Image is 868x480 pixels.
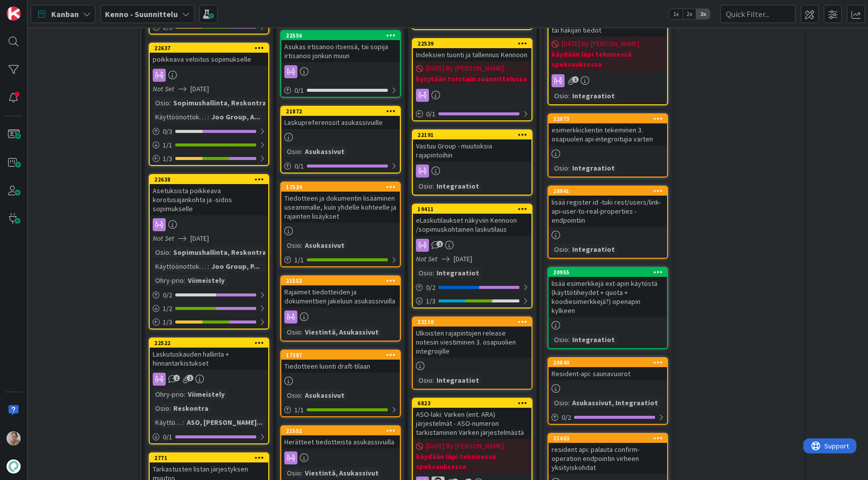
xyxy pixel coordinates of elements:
div: 21403 [553,435,667,442]
div: resident api: palauta confirm-operation endpointin virheen yksityiskohdat [549,443,667,474]
div: 6823ASO-laki: Varken (ent. ARA) järjestelmät - ASO-numeron tarkistaminen Varken järjestelmästä [413,399,531,439]
div: Sopimushallinta, Reskontra [171,247,269,258]
div: Integraatiot [434,181,482,192]
b: Kenno - Suunnittelu [105,9,178,19]
span: : [301,240,302,251]
span: 0 / 1 [294,161,304,172]
div: 21552 [286,427,400,434]
div: Joo Group, A... [209,111,263,122]
div: Integraatiot [570,90,617,101]
div: Integraatiot [434,375,482,386]
div: Integraatiot [570,334,617,345]
div: Käyttöönottokriittisyys [153,417,183,428]
div: 22638Asetuksista poikkeava korotusajankohta ja -sidos sopimukselle [150,175,268,215]
span: 1 / 2 [163,303,172,314]
span: : [568,334,570,345]
div: 22637 [154,45,268,52]
div: 21553 [281,276,400,285]
span: 3x [696,9,710,19]
span: [DATE] By [PERSON_NAME]... [562,39,644,49]
div: 22110Ulkoisten rajapintojen release notesin viestiminen 3. osapuolien integroijille [413,317,531,358]
div: Integraatiot [434,267,482,278]
a: 19411eLaskutilaukset näkyviin Kennoon /sopimuskohtainen laskutilausNot Set[DATE]Osio:Integraatiot... [412,204,532,308]
div: lisää register id -tuki rest/users/link-api-user-to-real-properties -endpointiin [549,196,667,227]
div: 22191Vastuu Group - muutoksia rajapintoihin [413,130,531,162]
img: SL [7,431,21,445]
div: 17387Tiedotteen luonti draft-tilaan [281,351,400,373]
div: 21403 [549,434,667,443]
a: 20941lisää register id -tuki rest/users/link-api-user-to-real-properties -endpointiinOsio:Integra... [548,186,668,259]
span: 1 [173,375,180,381]
span: : [432,181,434,192]
span: [DATE] [190,84,209,94]
span: 1 [187,375,193,381]
div: 21553 [286,277,400,284]
div: Viimeistely [185,389,227,400]
div: 21872Laskupreferenssit asukassivuille [281,107,400,129]
div: Osio [284,240,301,251]
div: Vastuu Group - muutoksia rajapintoihin [413,139,531,162]
div: 22637 [150,44,268,53]
span: 2 [437,241,443,247]
span: [DATE] [454,254,472,264]
div: 19411 [413,205,531,214]
div: Viestintä, Asukassivut [302,467,381,478]
input: Quick Filter... [720,5,796,23]
span: 0 / 1 [163,432,172,442]
div: 22638 [154,176,268,183]
a: 22638Asetuksista poikkeava korotusajankohta ja -sidos sopimukselleNot Set[DATE]Osio:Sopimushallin... [149,174,269,330]
div: 22191 [417,131,531,138]
div: 22556Asukas irtisanoo itsensä, tai sopija irtisanoo jonkun muun [281,31,400,62]
div: Osio [153,97,169,108]
div: Asetuksista poikkeava korotusajankohta ja -sidos sopimukselle [150,184,268,215]
span: 0 / 3 [163,126,172,137]
span: : [169,403,171,414]
div: 17534Tiedotteen ja dokumentin lisääminen useammalle, kuin yhdelle kohteelle ja rajainten lisäykset [281,183,400,223]
div: Integraatiot [570,163,617,174]
div: 20840 [549,358,667,367]
span: 0 / 2 [426,282,436,293]
div: Ohry-prio [153,389,184,400]
span: 0 / 1 [426,109,436,119]
div: 20955 [549,268,667,277]
span: [DATE] By [PERSON_NAME]... [426,63,508,74]
div: 21552 [281,426,400,435]
div: Tiedotteen ja dokumentin lisääminen useammalle, kuin yhdelle kohteelle ja rajainten lisäykset [281,192,400,223]
span: 1 / 3 [163,317,172,328]
span: Kanban [51,8,79,20]
div: Käyttöönottokriittisyys [153,111,207,122]
div: 22073esimerkkiclientin tekeminen 3. osapuolen api-integroitujia varten [549,114,667,145]
div: 17534 [286,184,400,191]
div: Asukas irtisanoo itsensä, tai sopija irtisanoo jonkun muun [281,40,400,62]
img: avatar [7,459,21,473]
a: 22073esimerkkiclientin tekeminen 3. osapuolen api-integroitujia vartenOsio:Integraatiot [548,113,668,178]
a: 22556Asukas irtisanoo itsensä, tai sopija irtisanoo jonkun muun0/1 [280,30,401,98]
div: 22110 [413,317,531,327]
div: Osio [416,375,432,386]
div: Ohry-prio [153,275,184,286]
div: Resident-api: saunavuorot [549,367,667,380]
div: 0/3 [150,125,268,138]
div: 0/2 [549,411,667,424]
span: : [301,390,302,401]
i: Not Set [153,234,174,243]
a: 20955lisää esimerkkejä ext-apin käytöstä (käyttötiheydet + quota + koodiesimerkkejä?) openapin ky... [548,267,668,349]
div: Integraatiot [570,244,617,255]
span: [DATE] [190,233,209,244]
div: 22073 [549,114,667,123]
div: Asukassivut [302,240,347,251]
span: 1 / 1 [163,140,172,150]
span: : [568,90,570,101]
div: 22522Laskutuskauden hallinta + hinnantarkistukset [150,339,268,370]
span: [DATE] By [PERSON_NAME]... [426,441,508,451]
div: Osio [552,90,568,101]
div: Joo Group, P... [209,261,262,272]
div: 22073 [553,115,667,122]
div: 22556 [281,31,400,40]
a: 17387Tiedotteen luonti draft-tilaanOsio:Asukassivut1/1 [280,350,401,417]
a: 22522Laskutuskauden hallinta + hinnantarkistuksetOhry-prio:ViimeistelyOsio:ReskontraKäyttöönottok... [149,338,269,444]
div: 0/1 [150,431,268,443]
div: 1/1 [150,139,268,151]
div: Herätteet tiedotteista asukassivuilla [281,435,400,448]
div: 6823 [417,400,531,407]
